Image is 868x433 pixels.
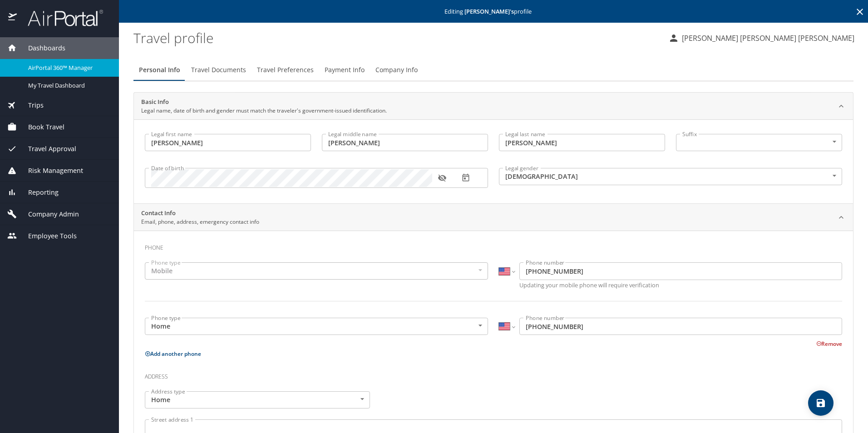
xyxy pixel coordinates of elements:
[17,100,44,110] span: Trips
[8,9,18,27] img: icon-airportal.png
[141,107,387,115] p: Legal name, date of birth and gender must match the traveler's government-issued identification.
[17,231,77,241] span: Employee Tools
[28,64,108,72] span: AirPortal 360™ Manager
[139,64,180,76] span: Personal Info
[519,282,842,288] p: Updating your mobile phone will require verification
[134,204,853,231] div: Contact InfoEmail, phone, address, emergency contact info
[375,64,418,76] span: Company Info
[257,64,314,76] span: Travel Preferences
[17,43,65,53] span: Dashboards
[141,209,259,218] h2: Contact Info
[191,64,246,76] span: Travel Documents
[17,144,76,154] span: Travel Approval
[134,93,853,120] div: Basic InfoLegal name, date of birth and gender must match the traveler's government-issued identi...
[17,209,79,219] span: Company Admin
[17,122,64,132] span: Book Travel
[145,318,488,335] div: Home
[676,134,842,151] div: ​
[141,98,387,107] h2: Basic Info
[145,238,842,253] h3: Phone
[665,30,858,46] button: [PERSON_NAME] [PERSON_NAME] [PERSON_NAME]
[145,391,370,408] div: Home
[145,350,201,358] button: Add another phone
[133,59,853,81] div: Profile
[679,33,854,44] p: [PERSON_NAME] [PERSON_NAME] [PERSON_NAME]
[17,166,83,176] span: Risk Management
[808,390,833,416] button: save
[141,218,259,226] p: Email, phone, address, emergency contact info
[325,64,365,76] span: Payment Info
[18,9,103,27] img: airportal-logo.png
[17,187,59,197] span: Reporting
[145,367,842,382] h3: Address
[499,168,842,185] div: [DEMOGRAPHIC_DATA]
[122,9,865,15] p: Editing profile
[464,7,514,15] strong: [PERSON_NAME] 's
[134,119,853,203] div: Basic InfoLegal name, date of birth and gender must match the traveler's government-issued identi...
[145,262,488,280] div: Mobile
[133,24,661,52] h1: Travel profile
[28,81,108,90] span: My Travel Dashboard
[816,340,842,348] button: Remove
